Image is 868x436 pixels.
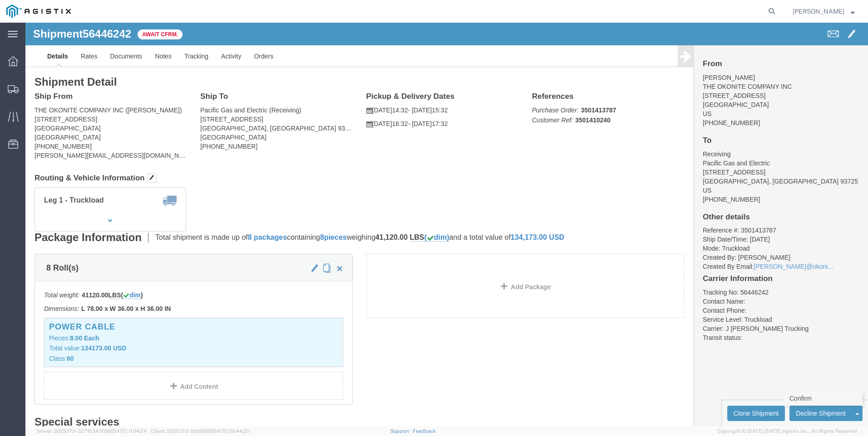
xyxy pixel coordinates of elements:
button: [PERSON_NAME] [792,6,855,17]
span: Dennis Valles [793,6,844,16]
img: logo [6,5,71,18]
span: Client: 2025.17.0-5dd568f [151,428,250,434]
span: [DATE] 11:04:24 [111,428,147,434]
a: Support [390,428,413,434]
span: Server: 2025.17.0-327f6347098 [36,428,147,434]
span: Copyright © [DATE]-[DATE] Agistix Inc., All Rights Reserved [717,427,857,435]
a: Feedback [413,428,436,434]
iframe: FS Legacy Container [25,23,868,426]
span: [DATE] 08:44:20 [212,428,250,434]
